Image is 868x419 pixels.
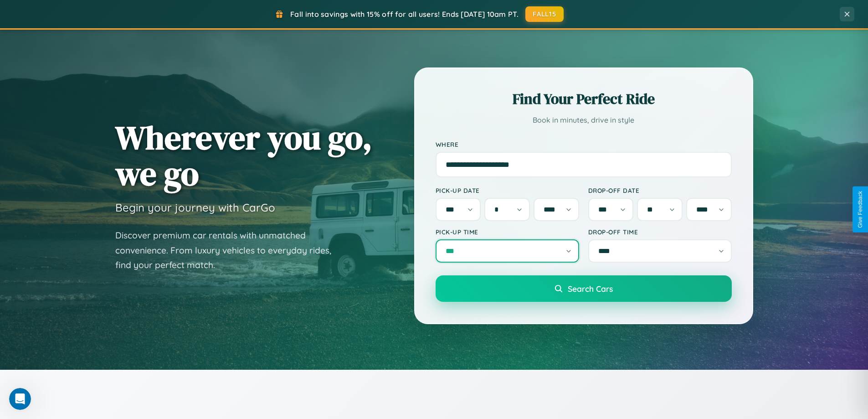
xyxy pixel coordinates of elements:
[588,228,732,236] label: Drop-off Time
[115,228,343,273] p: Discover premium car rentals with unmatched convenience. From luxury vehicles to everyday rides, ...
[115,201,275,214] h3: Begin your journey with CarGo
[290,10,519,19] span: Fall into savings with 15% off for all users! Ends [DATE] 10am PT.
[436,140,732,148] label: Where
[568,284,613,294] span: Search Cars
[9,388,31,410] iframe: Intercom live chat
[588,186,732,194] label: Drop-off Date
[115,119,372,191] h1: Wherever you go, we go
[436,89,732,109] h2: Find Your Perfect Ride
[436,275,732,302] button: Search Cars
[525,6,564,22] button: FALL15
[436,114,732,127] p: Book in minutes, drive in style
[436,228,579,236] label: Pick-up Time
[857,191,863,228] div: Give Feedback
[436,186,579,194] label: Pick-up Date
